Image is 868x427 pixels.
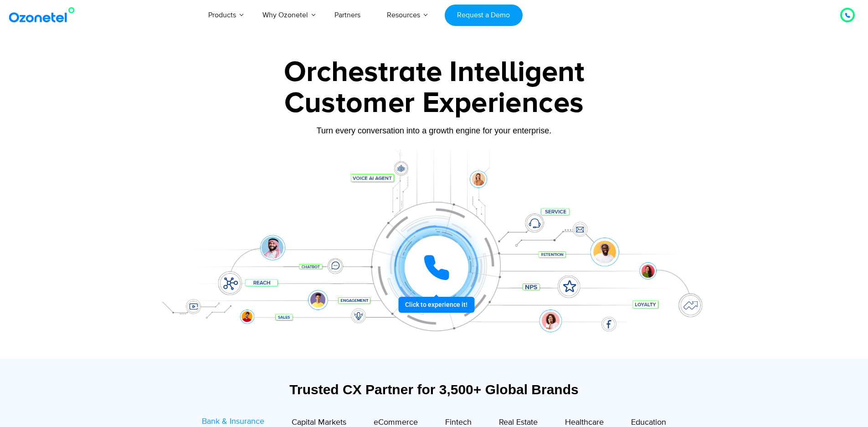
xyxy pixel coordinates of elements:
[149,58,719,87] div: Orchestrate Intelligent
[154,381,714,397] div: Trusted CX Partner for 3,500+ Global Brands
[202,417,264,427] span: Bank & Insurance
[149,81,719,125] div: Customer Experiences
[149,126,719,136] div: Turn every conversation into a growth engine for your enterprise.
[445,5,523,26] a: Request a Demo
